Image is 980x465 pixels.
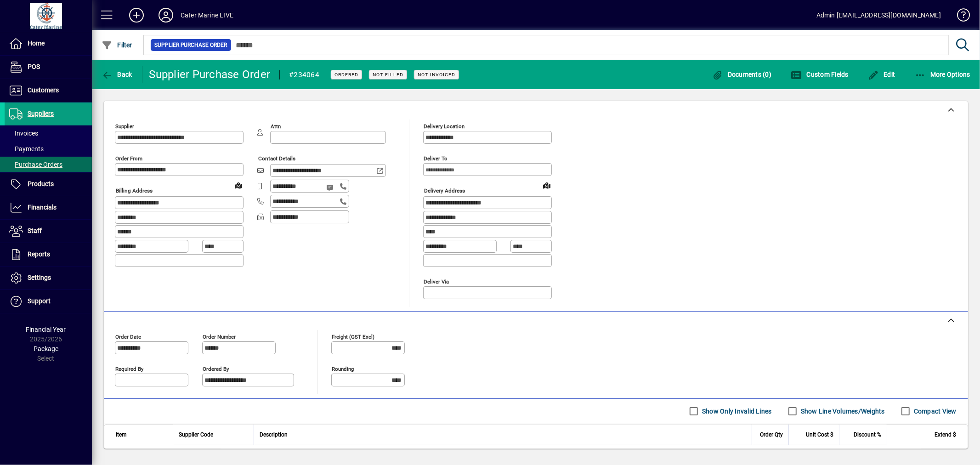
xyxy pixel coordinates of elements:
a: Purchase Orders [5,157,92,172]
span: Documents (0) [712,71,772,78]
span: Financial Year [26,326,66,333]
div: Cater Marine LIVE [181,8,233,23]
mat-label: Order date [115,333,141,340]
span: Item [116,430,127,440]
button: More Options [912,66,973,83]
a: Reports [5,243,92,266]
button: Back [99,66,135,83]
span: Products [28,180,54,187]
a: Settings [5,267,92,289]
a: View on map [231,178,246,193]
a: Products [5,173,92,196]
button: Send SMS [320,176,342,198]
span: Unit Cost $ [806,430,833,440]
button: Filter [99,37,135,53]
mat-label: Deliver To [424,155,448,162]
div: Supplier Purchase Order [149,67,271,82]
span: Edit [868,71,895,78]
div: Admin [EMAIL_ADDRESS][DOMAIN_NAME] [816,8,941,23]
button: Add [122,7,151,23]
span: Back [102,71,132,78]
button: Documents (0) [710,66,774,83]
label: Show Line Volumes/Weights [799,407,885,416]
a: Customers [5,79,92,102]
span: More Options [915,71,971,78]
span: POS [28,63,40,70]
mat-label: Order from [115,155,142,162]
span: Payments [9,145,44,153]
mat-label: Attn [271,123,281,130]
span: Ordered [334,72,358,78]
button: Profile [151,7,181,23]
label: Show Only Invalid Lines [700,407,772,416]
mat-label: Delivery Location [424,123,465,130]
mat-label: Rounding [332,365,354,372]
span: Support [28,297,51,305]
span: Discount % [854,430,881,440]
mat-label: Supplier [115,123,134,130]
a: Payments [5,141,92,157]
a: Financials [5,196,92,219]
a: POS [5,56,92,79]
span: Order Qty [760,430,783,440]
span: Home [28,40,45,47]
span: Staff [28,227,42,234]
span: Filter [102,41,132,49]
a: Support [5,290,92,313]
app-page-header-button: Back [92,66,142,83]
mat-label: Order number [203,333,236,340]
mat-label: Required by [115,365,143,372]
button: Custom Fields [788,66,851,83]
mat-label: Ordered by [203,365,229,372]
a: Invoices [5,125,92,141]
span: Purchase Orders [9,161,62,168]
span: Package [34,345,58,352]
span: Financials [28,204,57,211]
span: Customers [28,86,59,94]
div: #234064 [289,68,319,82]
span: Reports [28,250,50,258]
a: Knowledge Base [950,2,969,32]
mat-label: Freight (GST excl) [332,333,374,340]
a: Home [5,32,92,55]
span: Invoices [9,130,38,137]
span: Extend $ [935,430,956,440]
span: Supplier Purchase Order [154,40,227,50]
span: Settings [28,274,51,281]
button: Edit [866,66,898,83]
mat-label: Deliver via [424,278,449,284]
span: Not Invoiced [418,72,455,78]
a: Staff [5,220,92,243]
span: Supplier Code [179,430,213,440]
label: Compact View [912,407,957,416]
span: Suppliers [28,110,54,117]
span: Not Filled [373,72,403,78]
span: Custom Fields [791,71,849,78]
a: View on map [539,178,554,193]
span: Description [260,430,288,440]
